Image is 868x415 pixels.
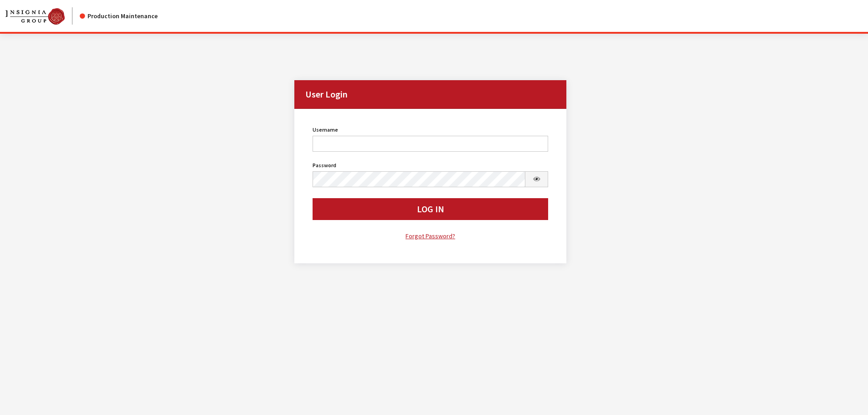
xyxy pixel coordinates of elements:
a: Forgot Password? [313,231,549,241]
h2: User Login [294,80,567,109]
button: Log In [313,198,549,220]
img: Catalog Maintenance [5,8,65,25]
label: Password [313,161,336,169]
a: Insignia Group logo [5,7,80,25]
label: Username [313,126,338,134]
div: Production Maintenance [80,11,158,21]
button: Show Password [525,171,549,187]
